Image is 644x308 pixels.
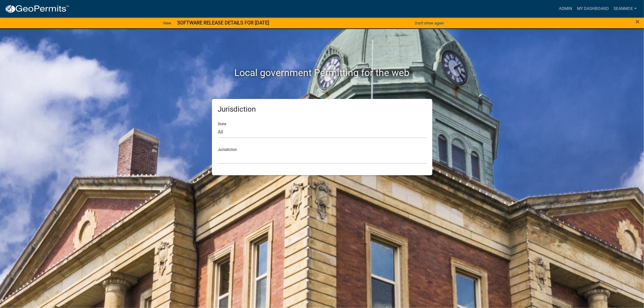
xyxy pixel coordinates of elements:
[636,18,639,25] button: Close
[611,3,639,14] a: SeanMoe
[160,18,174,28] a: View
[412,18,446,28] button: Don't show again
[575,3,611,14] a: My Dashboard
[177,20,269,26] strong: SOFTWARE RELEASE DETAILS FOR [DATE]
[218,105,426,114] h5: Jurisdiction
[636,17,639,26] span: ×
[556,3,575,14] a: Admin
[155,67,490,78] h2: Local government Permitting for the web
